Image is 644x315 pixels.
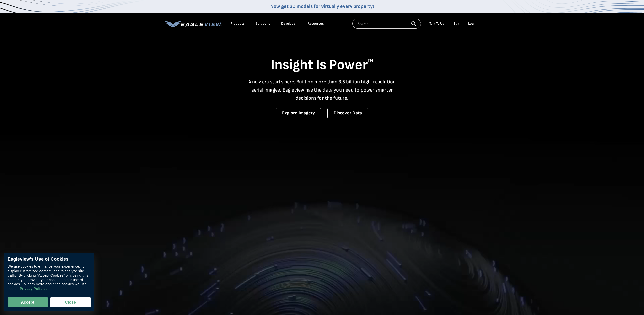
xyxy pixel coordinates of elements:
[8,265,91,291] div: We use cookies to enhance your experience, to display customized content, and to analyze site tra...
[270,3,374,9] a: Now get 3D models for virtually every property!
[281,21,297,26] a: Developer
[165,56,479,74] h1: Insight Is Power
[352,19,421,29] input: Search
[8,257,91,262] div: Eagleview’s Use of Cookies
[429,21,444,26] div: Talk To Us
[276,108,321,118] a: Explore Imagery
[308,21,324,26] div: Resources
[468,21,476,26] div: Login
[230,21,245,26] div: Products
[327,108,368,118] a: Discover Data
[8,297,48,307] button: Accept
[368,58,373,63] sup: TM
[256,21,270,26] div: Solutions
[453,21,459,26] a: Buy
[245,78,399,102] p: A new era starts here. Built on more than 3.5 billion high-resolution aerial images, Eagleview ha...
[50,297,91,307] button: Close
[20,287,47,291] a: Privacy Policies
